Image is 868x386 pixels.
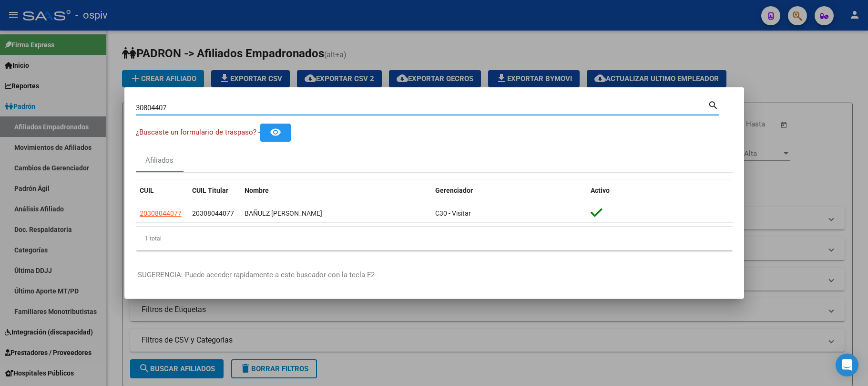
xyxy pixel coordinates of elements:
datatable-header-cell: CUIL [136,180,188,201]
datatable-header-cell: CUIL Titular [188,180,241,201]
span: CUIL Titular [192,187,228,194]
div: 1 total [136,227,733,250]
div: Afiliados [145,155,174,166]
span: CUIL [140,187,154,194]
mat-icon: remove_red_eye [270,126,281,138]
datatable-header-cell: Activo [587,180,733,201]
span: C30 - Visitar [435,209,471,217]
span: 20308044077 [192,209,234,217]
mat-icon: search [708,99,719,110]
span: Gerenciador [435,187,473,194]
datatable-header-cell: Gerenciador [431,180,587,201]
p: -SUGERENCIA: Puede acceder rapidamente a este buscador con la tecla F2- [136,270,733,281]
datatable-header-cell: Nombre [241,180,431,201]
span: ¿Buscaste un formulario de traspaso? - [136,128,260,136]
span: Nombre [245,187,269,194]
div: Open Intercom Messenger [836,354,858,376]
div: BAÑULZ [PERSON_NAME] [245,208,428,219]
span: 20308044077 [140,209,182,217]
span: Activo [591,187,610,194]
